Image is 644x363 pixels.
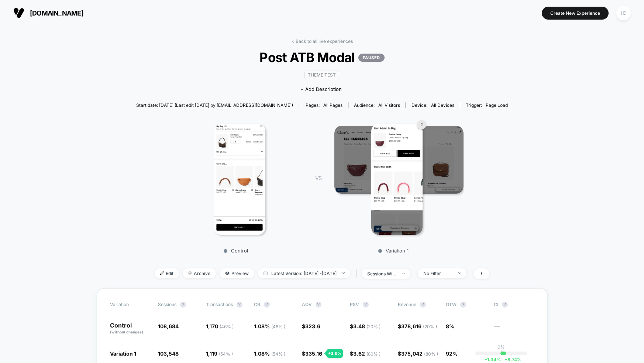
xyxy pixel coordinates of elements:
[494,302,534,308] span: CI
[305,323,320,329] span: 323.6
[171,248,300,254] p: Control
[329,248,458,254] p: Variation 1
[398,323,437,329] span: $
[354,102,400,108] div: Audience:
[466,102,508,108] div: Trigger:
[486,102,508,108] span: Page Load
[220,268,254,278] span: Preview
[304,71,339,79] span: Theme Test
[367,271,397,277] div: sessions with impression
[353,323,380,329] span: 3.48
[406,102,460,108] span: Device:
[302,350,322,357] span: $
[254,350,285,357] span: 1.08 %
[354,268,362,279] span: |
[501,357,521,362] span: 8.74 %
[110,322,151,335] p: Control
[305,350,322,357] span: 335.16
[616,6,631,20] div: IC
[398,302,416,307] span: Revenue
[110,330,143,334] span: (without changes)
[271,351,285,357] span: ( 54 % )
[206,350,233,357] span: 1,119
[110,350,136,357] span: Variation 1
[401,323,437,329] span: 378,616
[13,7,24,18] img: Visually logo
[334,126,464,194] img: Variation 1 1
[306,102,342,108] div: Pages:
[366,351,380,357] span: ( 80 % )
[401,350,438,357] span: 375,042
[292,38,353,44] a: < Back to all live experiences
[214,124,265,235] img: Control main
[323,102,342,108] span: all pages
[302,302,312,307] span: AOV
[363,302,369,308] button: ?
[110,302,151,308] span: Variation
[485,357,501,362] span: -1.34 %
[326,349,343,358] div: + 3.6 %
[158,350,179,357] span: 103,548
[258,268,350,278] span: Latest Version: [DATE] - [DATE]
[300,86,342,93] span: + Add Description
[504,357,507,362] span: +
[158,323,179,329] span: 108,684
[237,302,242,308] button: ?
[220,324,234,329] span: ( 46 % )
[206,323,234,329] span: 1,170
[160,271,164,275] img: edit
[350,302,359,307] span: PSV
[497,344,505,350] p: 0%
[378,102,400,108] span: All Visitors
[494,324,534,335] span: ---
[155,50,489,65] span: Post ATB Modal
[316,302,321,308] button: ?
[502,302,508,308] button: ?
[398,350,438,357] span: $
[30,9,83,17] span: [DOMAIN_NAME]
[188,271,192,275] img: end
[219,351,233,357] span: ( 54 % )
[254,302,260,307] span: CR
[614,6,633,21] button: IC
[264,271,268,275] img: calendar
[423,271,453,276] div: No Filter
[353,350,380,357] span: 3.62
[446,323,454,329] span: 8%
[158,302,176,307] span: Sessions
[271,324,285,329] span: ( 46 % )
[183,268,216,278] span: Archive
[446,302,486,308] span: OTW
[542,7,609,20] button: Create New Experience
[366,324,380,329] span: ( 20 % )
[302,323,320,329] span: $
[458,272,461,274] img: end
[315,175,321,181] span: VS
[350,323,380,329] span: $
[206,302,233,307] span: Transactions
[11,7,86,19] button: [DOMAIN_NAME]
[371,124,423,235] img: Variation 1 main
[254,323,285,329] span: 1.08 %
[417,120,426,129] div: 2
[420,302,426,308] button: ?
[423,324,437,329] span: ( 20 % )
[431,102,454,108] span: all devices
[350,350,380,357] span: $
[500,350,502,355] p: |
[180,302,186,308] button: ?
[446,350,458,357] span: 92%
[402,273,405,274] img: end
[264,302,270,308] button: ?
[136,102,293,108] span: Start date: [DATE] (Last edit [DATE] by [EMAIL_ADDRESS][DOMAIN_NAME])
[342,272,345,274] img: end
[358,54,385,62] p: PAUSED
[460,302,466,308] button: ?
[155,268,179,278] span: Edit
[424,351,438,357] span: ( 80 % )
